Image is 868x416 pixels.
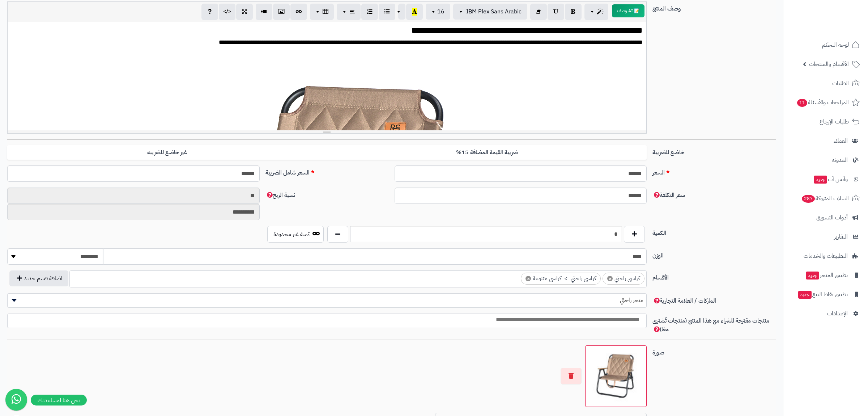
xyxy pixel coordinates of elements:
[603,273,644,285] li: كراسي راحتي
[788,305,864,322] a: الإعدادات
[650,270,779,282] label: الأقسام
[650,1,779,13] label: وصف المنتج
[9,270,68,286] button: اضافة قسم جديد
[788,266,864,284] a: تطبيق المتجرجديد
[832,155,848,165] span: المدونة
[650,165,779,177] label: السعر
[802,195,815,203] span: 287
[526,276,531,281] span: ×
[788,36,864,54] a: لوحة التحكم
[466,7,522,16] span: IBM Plex Sans Arabic
[265,191,295,199] span: نسبة الربح
[819,18,861,33] img: logo-2.png
[801,193,849,203] span: السلات المتروكة
[650,345,779,357] label: صورة
[521,273,601,285] li: كراسي راحتي > كراسي متنوعة
[804,251,848,261] span: التطبيقات والخدمات
[263,165,392,177] label: السعر شامل الضريبة
[788,151,864,169] a: المدونة
[612,4,644,17] button: 📝 AI وصف
[820,117,849,127] span: طلبات الإرجاع
[652,316,769,334] span: منتجات مقترحة للشراء مع هذا المنتج (منتجات تُشترى معًا)
[788,228,864,245] a: التقارير
[588,349,643,404] img: 1707646110-110102090159-100x100.jpg
[809,59,849,69] span: الأقسام والمنتجات
[650,226,779,238] label: الكمية
[797,99,807,107] span: 11
[797,289,848,299] span: تطبيق نقاط البيع
[788,286,864,303] a: تطبيق نقاط البيعجديد
[788,247,864,265] a: التطبيقات والخدمات
[788,113,864,130] a: طلبات الإرجاع
[788,209,864,226] a: أدوات التسويق
[788,75,864,92] a: الطلبات
[788,132,864,150] a: العملاء
[834,136,848,146] span: العملاء
[426,4,450,20] button: 16
[816,213,848,223] span: أدوات التسويق
[607,276,613,281] span: ×
[813,174,848,184] span: وآتس آب
[437,7,444,16] span: 16
[652,191,685,199] span: سعر التكلفة
[814,176,827,184] span: جديد
[788,94,864,111] a: المراجعات والأسئلة11
[327,145,647,160] label: ضريبة القيمة المضافة 15%
[834,232,848,242] span: التقارير
[650,248,779,260] label: الوزن
[652,297,716,305] span: الماركات / العلامة التجارية
[788,190,864,207] a: السلات المتروكة287
[827,308,848,319] span: الإعدادات
[798,291,812,299] span: جديد
[453,4,527,20] button: IBM Plex Sans Arabic
[8,295,646,306] span: متجر راحتي
[805,270,848,280] span: تطبيق المتجر
[650,145,779,157] label: خاضع للضريبة
[822,40,849,50] span: لوحة التحكم
[806,272,819,280] span: جديد
[7,145,327,160] label: غير خاضع للضريبه
[832,78,849,88] span: الطلبات
[7,293,647,308] span: متجر راحتي
[788,171,864,188] a: وآتس آبجديد
[796,97,849,108] span: المراجعات والأسئلة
